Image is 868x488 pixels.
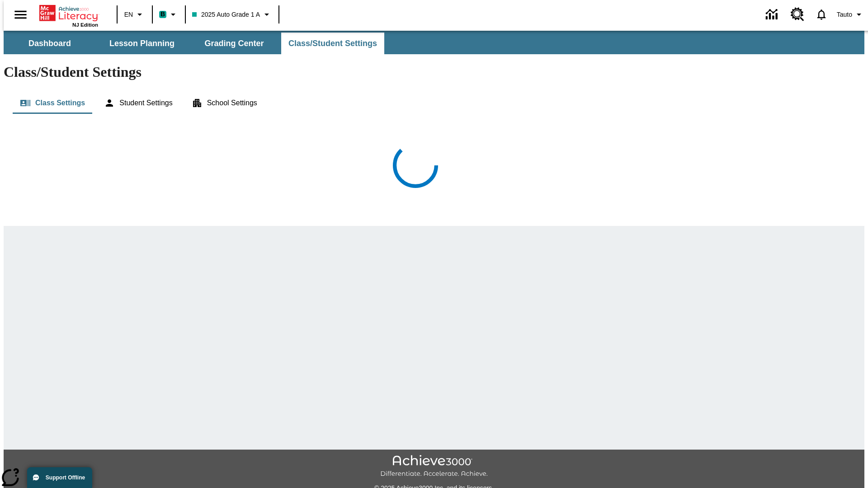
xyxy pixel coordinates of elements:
[72,22,98,28] span: NJ Edition
[760,2,785,27] a: Data Center
[97,92,179,114] button: Student Settings
[13,92,855,114] div: Class/Student Settings
[7,1,34,28] button: Open side menu
[4,33,385,54] div: SubNavbar
[5,33,95,54] button: Dashboard
[97,33,187,54] button: Lesson Planning
[27,467,92,488] button: Support Offline
[204,38,264,49] span: Grading Center
[833,6,868,23] button: Profile/Settings
[13,92,92,114] button: Class Settings
[189,6,276,23] button: Class: 2025 Auto Grade 1 A, Select your class
[837,10,852,19] span: Tauto
[46,474,85,481] span: Support Offline
[124,10,133,19] span: EN
[120,6,149,23] button: Language: EN, Select a language
[192,10,260,19] span: 2025 Auto Grade 1 A
[39,3,98,28] div: Home
[189,33,279,54] button: Grading Center
[156,6,182,23] button: Boost Class color is teal. Change class color
[4,64,864,80] h1: Class/Student Settings
[39,4,98,22] a: Home
[281,33,384,54] button: Class/Student Settings
[109,38,175,49] span: Lesson Planning
[380,455,488,478] img: Achieve3000 Differentiate Accelerate Achieve
[160,9,165,20] span: B
[288,38,377,49] span: Class/Student Settings
[810,3,833,26] a: Notifications
[4,31,864,54] div: SubNavbar
[785,2,810,27] a: Resource Center, Will open in new tab
[28,38,71,49] span: Dashboard
[184,92,264,114] button: School Settings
